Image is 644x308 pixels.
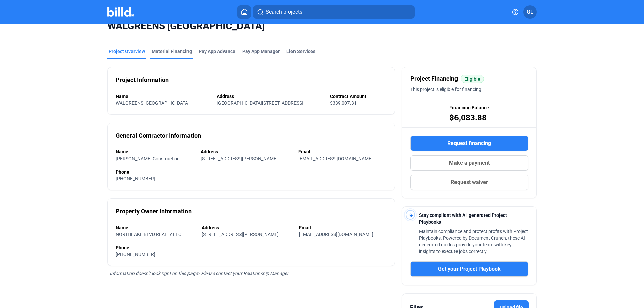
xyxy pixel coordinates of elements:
span: Pay App Manager [242,48,280,55]
div: Address [202,224,292,231]
div: Project Information [116,75,169,85]
span: Stay compliant with AI-generated Project Playbooks [419,212,507,225]
div: Contract Amount [330,93,387,100]
img: Billd Company Logo [107,7,134,17]
div: Email [298,148,387,155]
span: [STREET_ADDRESS][PERSON_NAME] [201,156,278,161]
div: General Contractor Information [116,131,201,140]
div: Lien Services [286,48,315,55]
div: Material Financing [152,48,192,55]
div: Name [116,93,210,100]
div: Pay App Advance [199,48,235,55]
span: GL [527,8,533,16]
span: [STREET_ADDRESS][PERSON_NAME] [202,232,279,237]
span: $339,007.31 [330,100,357,106]
div: Phone [116,169,387,175]
span: NORTHLAKE BLVD REALTY LLC [116,232,181,237]
div: Phone [116,244,387,251]
span: This project is eligible for financing. [410,87,483,92]
span: Information doesn’t look right on this page? Please contact your Relationship Manager. [110,271,290,276]
span: Search projects [266,8,302,16]
span: Request financing [447,139,491,147]
span: Make a payment [449,159,490,167]
span: $6,083.88 [449,112,487,123]
span: Financing Balance [449,104,489,111]
div: Address [217,93,324,100]
span: [PHONE_NUMBER] [116,252,155,257]
span: WALGREENS [GEOGRAPHIC_DATA] [116,100,190,106]
span: WALGREENS [GEOGRAPHIC_DATA] [107,20,537,33]
span: [EMAIL_ADDRESS][DOMAIN_NAME] [298,156,373,161]
div: Property Owner Information [116,207,192,216]
span: Request waiver [451,178,488,186]
div: Name [116,148,194,155]
div: Email [299,224,387,231]
span: [PERSON_NAME] Construction [116,156,180,161]
span: Get your Project Playbook [438,265,501,273]
div: Project Overview [109,48,145,55]
span: Maintain compliance and protect profits with Project Playbooks. Powered by Document Crunch, these... [419,229,528,254]
div: Address [201,148,292,155]
span: [EMAIL_ADDRESS][DOMAIN_NAME] [299,232,373,237]
div: Name [116,224,195,231]
span: [PHONE_NUMBER] [116,176,155,181]
mat-chip: Eligible [461,75,484,83]
span: Project Financing [410,74,458,83]
span: [GEOGRAPHIC_DATA][STREET_ADDRESS] [217,100,303,106]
